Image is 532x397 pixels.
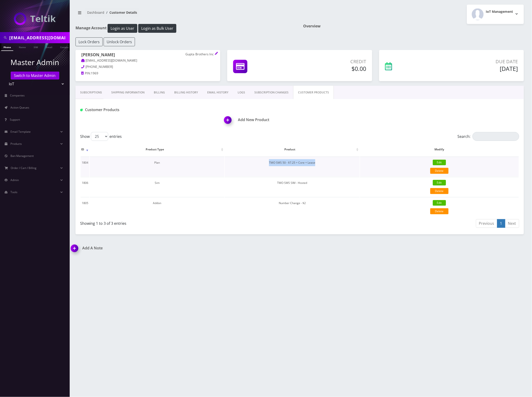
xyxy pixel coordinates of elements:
[81,52,214,58] h1: [PERSON_NAME]
[222,115,236,129] img: Add New Product
[81,197,89,217] td: 1805
[1,43,13,51] a: Phone
[10,142,22,146] span: Products
[81,58,137,63] a: [EMAIL_ADDRESS][DOMAIN_NAME]
[433,180,446,185] a: Edit
[430,168,449,174] a: Delete
[225,197,360,217] td: Number Change - $2
[81,157,89,176] td: 1804
[91,132,108,141] select: Showentries
[433,200,446,206] a: Edit
[432,65,518,72] h5: [DATE]
[486,10,513,14] h2: IoT Management
[185,52,214,56] p: Gupta Brothers Inc
[432,58,518,65] p: Due Date
[10,154,34,158] span: Ban Management
[80,132,122,141] label: Show entries
[87,10,104,15] a: Dashboard
[10,178,19,182] span: Admin
[225,157,360,176] td: TMO SMS 50 - $7.25 + Core + Lease
[430,208,449,214] a: Delete
[90,177,225,197] td: Sim
[90,157,225,176] td: Plan
[86,65,113,69] span: [PHONE_NUMBER]
[170,86,203,99] a: Billing History
[292,58,366,65] p: Credit
[80,108,222,112] h1: Customer Products
[16,43,28,50] a: Name
[81,177,89,197] td: 1806
[138,25,176,30] a: Login as Bulk User
[90,143,225,156] th: Product Type: activate to sort column ascending
[71,246,296,250] a: Add A Note
[81,71,91,76] a: PIN:
[11,72,59,79] a: Switch to Master Admin
[80,219,296,226] div: Showing 1 to 3 of 3 entries
[225,177,360,197] td: TMO SMS SIM - Hosted
[58,43,73,50] a: Company
[76,8,296,21] nav: breadcrumb
[505,219,519,228] a: Next
[233,86,250,99] a: LOGS
[76,24,296,33] h1: Manage Account
[31,43,40,50] a: SIM
[43,43,55,50] a: Email
[250,86,293,99] a: SUBSCRIPTION CHANGES
[11,166,37,170] span: Order / Cart / Billing
[10,190,17,194] span: Tools
[10,93,25,97] span: Companies
[430,188,449,194] a: Delete
[476,219,497,228] a: Previous
[108,24,137,33] button: Login as User
[203,86,233,99] a: EMAIL HISTORY
[76,86,107,99] a: Subscriptions
[497,219,505,228] a: 1
[225,143,360,156] th: Product: activate to sort column ascending
[104,37,135,46] button: Unlock Orders
[224,118,524,122] h1: Add New Product
[90,197,225,217] td: Addon
[80,109,83,111] img: Customer Products
[81,143,89,156] th: ID: activate to sort column ascending
[14,13,56,25] img: IoT
[433,160,446,165] a: Edit
[10,130,31,134] span: Email Template
[292,65,366,72] h5: $0.00
[107,86,149,99] a: Shipping Information
[303,24,524,28] h1: Overview
[458,132,519,141] label: Search:
[10,118,20,122] span: Support
[360,143,519,156] th: Modify
[293,86,334,99] a: CUSTOMER PRODUCTS
[10,106,29,109] span: Action Queues
[224,118,524,122] a: Add New ProductAdd New Product
[473,132,519,141] input: Search:
[76,37,103,46] button: Lock Orders
[467,5,524,24] button: IoT Management
[104,10,137,15] li: Customer Details
[138,24,176,33] button: Login as Bulk User
[107,25,138,30] a: Login as User
[9,33,69,42] input: Search in Company
[149,86,170,99] a: Billing
[91,71,98,75] span: 1969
